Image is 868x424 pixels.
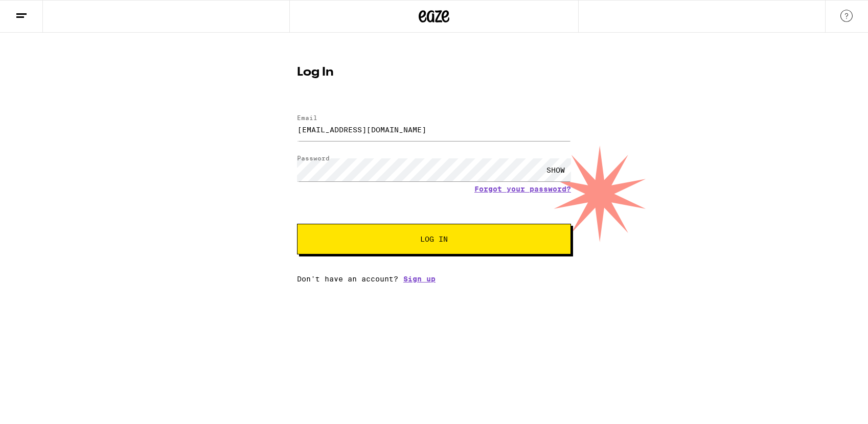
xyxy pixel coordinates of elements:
[297,155,330,161] label: Password
[403,275,436,283] a: Sign up
[297,275,571,283] div: Don't have an account?
[420,235,448,243] span: Log In
[297,66,571,79] h1: Log In
[540,158,571,181] div: SHOW
[297,114,317,121] label: Email
[297,224,571,254] button: Log In
[6,7,74,15] span: Hi. Need any help?
[297,118,571,141] input: Email
[474,185,571,193] a: Forgot your password?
